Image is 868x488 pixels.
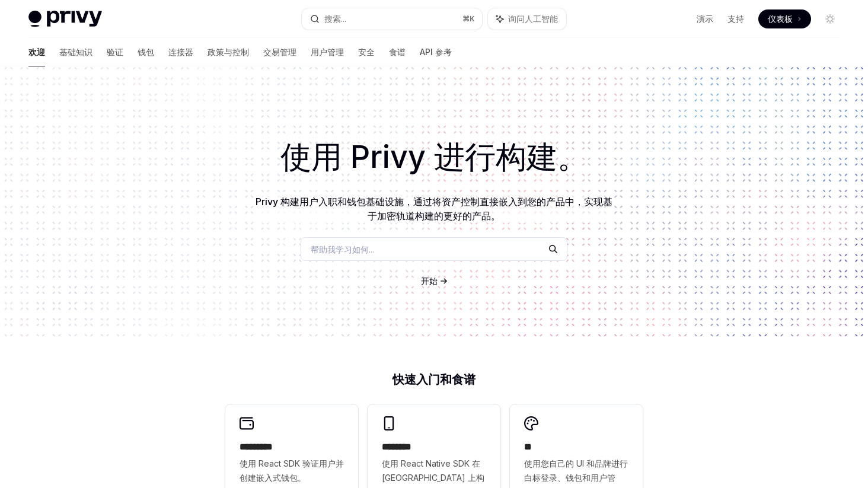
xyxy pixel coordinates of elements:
[727,14,744,24] font: 支持
[28,47,45,57] font: 欢迎
[208,47,249,57] font: 政策与控制
[324,14,346,24] font: 搜索...
[28,11,102,27] img: 灯光标志
[138,47,154,57] font: 钱包
[311,244,374,254] font: 帮助我学习如何...
[758,9,811,28] a: 仪表板
[389,47,406,57] font: 食谱
[311,38,344,66] a: 用户管理
[263,38,296,66] a: 交易管理
[392,372,476,387] font: 快速入门和食谱
[462,14,470,23] font: ⌘
[59,47,92,57] font: 基础知识
[280,138,588,176] font: 使用 Privy 进行构建。
[389,38,406,66] a: 食谱
[138,38,154,66] a: 钱包
[421,276,438,286] font: 开始
[768,14,793,24] font: 仪表板
[358,47,375,57] font: 安全
[59,38,92,66] a: 基础知识
[263,47,296,57] font: 交易管理
[421,275,438,287] a: 开始
[488,8,566,30] button: 询问人工智能
[168,47,193,57] font: 连接器
[302,8,481,30] button: 搜索...⌘K
[697,14,713,24] font: 演示
[208,38,249,66] a: 政策与控制
[420,38,452,66] a: API 参考
[727,13,744,25] a: 支持
[470,14,475,23] font: K
[256,196,612,222] font: Privy 构建用户入职和钱包基础设施，通过将资产控制直接嵌入到您的产品中，实现基于加密轨道构建的更好的产品。
[821,9,840,28] button: 切换暗模式
[240,458,344,483] font: 使用 React SDK 验证用户并创建嵌入式钱包。
[508,14,558,24] font: 询问人工智能
[420,47,452,57] font: API 参考
[168,38,193,66] a: 连接器
[107,47,123,57] font: 验证
[358,38,375,66] a: 安全
[107,38,123,66] a: 验证
[311,47,344,57] font: 用户管理
[697,13,713,25] a: 演示
[28,38,45,66] a: 欢迎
